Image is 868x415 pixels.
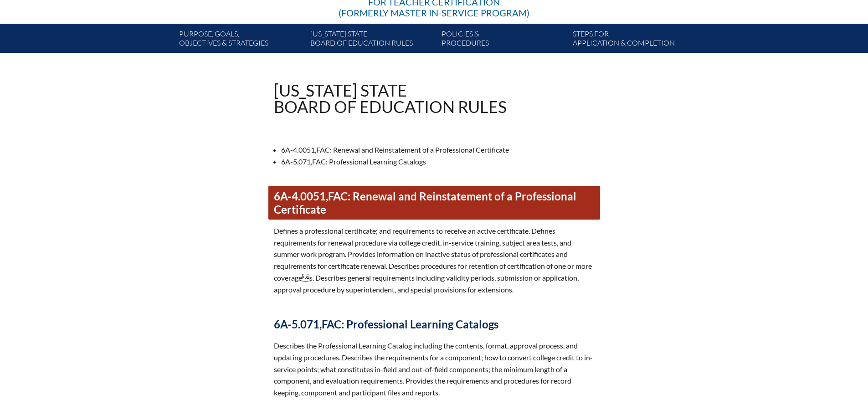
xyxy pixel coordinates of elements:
a: 6A-4.0051,FAC: Renewal and Reinstatement of a Professional Certificate [268,186,600,220]
a: 6A-5.071,FAC: Professional Learning Catalogs [268,314,504,334]
span: FAC [322,318,341,331]
span: FAC [316,145,330,154]
a: [US_STATE] StateBoard of Education rules [307,27,438,53]
a: Purpose, goals,objectives & strategies [175,27,307,53]
h1: [US_STATE] State Board of Education rules [274,82,507,115]
span: FAC [328,190,348,203]
p: Describes the Professional Learning Catalog including the contents, format, approval process, and... [274,340,595,399]
a: Steps forapplication & completion [569,27,700,53]
span: FAC [312,157,326,166]
a: Policies &Procedures [438,27,569,53]
li: 6A-5.071, : Professional Learning Catalogs [281,156,595,168]
p: Defines a professional certificate; and requirements to receive an active certificate. Defines re... [274,225,595,296]
li: 6A-4.0051, : Renewal and Reinstatement of a Professional Certificate [281,144,595,156]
